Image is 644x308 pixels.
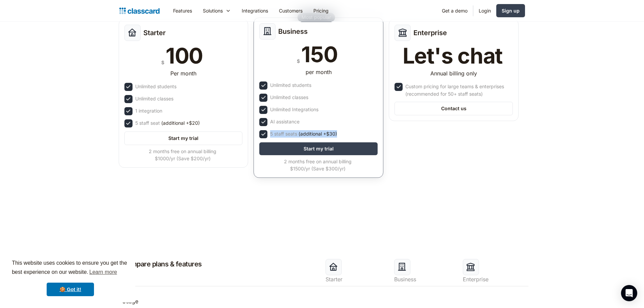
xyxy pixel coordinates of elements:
[166,45,203,67] div: 100
[395,102,513,115] a: Contact us
[135,95,173,102] div: Unlimited classes
[413,29,447,37] h2: Enterprise
[308,3,334,18] a: Pricing
[119,259,202,269] h2: Compare plans & features
[273,3,308,18] a: Customers
[170,69,196,77] div: Per month
[197,3,236,18] div: Solutions
[5,253,135,303] div: cookieconsent
[270,94,308,101] div: Unlimited classes
[119,6,160,16] a: home
[124,132,243,145] a: Start my trial
[306,68,332,76] div: per month
[301,44,337,65] div: 150
[270,106,318,113] div: Unlimited Integrations
[403,45,503,67] div: Let's chat
[278,27,308,35] h2: Business
[12,259,129,277] span: This website uses cookies to ensure you get the best experience on our website.
[463,275,525,283] div: Enterprise
[299,130,337,138] span: (additional +$30)
[502,7,520,14] div: Sign up
[405,83,511,98] div: Custom pricing for large teams & enterprises (recommended for 50+ staff seats)
[270,118,300,125] div: AI assistance
[161,58,164,67] div: $
[203,7,223,14] div: Solutions
[88,267,118,277] a: learn more about cookies
[259,158,376,172] div: 2 months free on annual billing $1500/yr (Save $300/yr)
[143,29,166,37] h2: Starter
[326,275,387,283] div: Starter
[47,283,94,296] a: dismiss cookie message
[161,119,200,127] span: (additional +$20)
[621,285,637,301] div: Open Intercom Messenger
[135,119,200,127] div: 5 staff seat
[168,3,197,18] a: Features
[436,3,473,18] a: Get a demo
[496,4,525,17] a: Sign up
[259,142,378,155] a: Start my trial
[297,57,300,65] div: $
[430,69,477,77] div: Annual billing only
[135,107,162,115] div: 1 integration
[473,3,496,18] a: Login
[270,130,337,138] div: 5 staff seats
[124,148,241,162] div: 2 months free on annual billing $1000/yr (Save $200/yr)
[236,3,273,18] a: Integrations
[135,83,176,90] div: Unlimited students
[394,275,456,283] div: Business
[270,81,311,89] div: Unlimited students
